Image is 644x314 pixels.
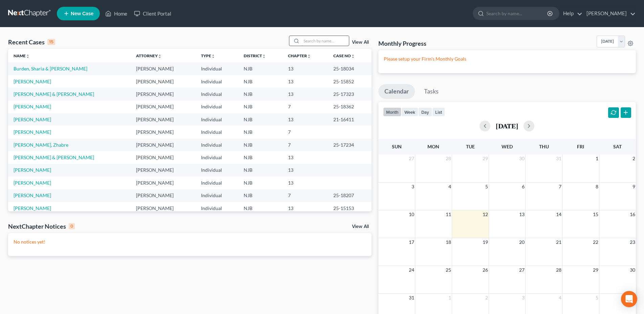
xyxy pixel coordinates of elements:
[328,189,372,202] td: 25-18207
[283,164,328,176] td: 13
[196,62,238,75] td: Individual
[518,154,525,163] span: 30
[8,222,75,230] div: NextChapter Notices
[486,7,548,20] input: Search by name...
[283,75,328,88] td: 13
[283,62,328,75] td: 13
[238,202,283,214] td: NJB
[131,101,196,113] td: [PERSON_NAME]
[518,210,525,218] span: 13
[283,88,328,100] td: 13
[26,54,30,58] i: unfold_more
[14,180,51,186] a: [PERSON_NAME]
[448,183,452,191] span: 4
[196,113,238,126] td: Individual
[238,151,283,164] td: NJB
[307,54,311,58] i: unfold_more
[521,294,525,302] span: 3
[392,144,402,149] span: Sun
[262,54,266,58] i: unfold_more
[196,164,238,176] td: Individual
[196,139,238,151] td: Individual
[71,11,93,16] span: New Case
[238,88,283,100] td: NJB
[577,144,584,149] span: Fri
[583,7,636,20] a: [PERSON_NAME]
[555,266,562,274] span: 28
[131,88,196,100] td: [PERSON_NAME]
[131,176,196,189] td: [PERSON_NAME]
[384,56,630,62] p: Please setup your Firm's Monthly Goals
[328,62,372,75] td: 25-18034
[445,266,452,274] span: 25
[621,291,637,307] div: Open Intercom Messenger
[408,294,415,302] span: 31
[427,144,439,149] span: Mon
[238,189,283,202] td: NJB
[131,126,196,138] td: [PERSON_NAME]
[352,224,369,229] a: View All
[14,53,30,58] a: Nameunfold_more
[131,189,196,202] td: [PERSON_NAME]
[283,176,328,189] td: 13
[238,126,283,138] td: NJB
[485,294,489,302] span: 2
[496,122,518,129] h2: [DATE]
[521,183,525,191] span: 6
[408,238,415,246] span: 17
[555,154,562,163] span: 31
[196,151,238,164] td: Individual
[238,176,283,189] td: NJB
[196,88,238,100] td: Individual
[401,107,418,117] button: week
[196,101,238,113] td: Individual
[14,154,94,160] a: [PERSON_NAME] & [PERSON_NAME]
[283,139,328,151] td: 7
[560,7,582,20] a: Help
[131,164,196,176] td: [PERSON_NAME]
[539,144,549,149] span: Thu
[408,210,415,218] span: 10
[283,202,328,214] td: 13
[196,75,238,88] td: Individual
[69,223,75,229] div: 0
[408,266,415,274] span: 24
[201,53,215,58] a: Typeunfold_more
[238,164,283,176] td: NJB
[328,101,372,113] td: 25-18362
[466,144,475,149] span: Tue
[629,238,636,246] span: 23
[445,154,452,163] span: 28
[432,107,445,117] button: list
[595,183,599,191] span: 8
[131,139,196,151] td: [PERSON_NAME]
[518,238,525,246] span: 20
[211,54,215,58] i: unfold_more
[383,107,401,117] button: month
[632,183,636,191] span: 9
[158,54,162,58] i: unfold_more
[131,202,196,214] td: [PERSON_NAME]
[283,113,328,126] td: 13
[482,154,489,163] span: 29
[445,238,452,246] span: 18
[14,167,51,173] a: [PERSON_NAME]
[592,266,599,274] span: 29
[629,210,636,218] span: 16
[613,144,622,149] span: Sat
[448,294,452,302] span: 1
[283,126,328,138] td: 7
[555,238,562,246] span: 21
[302,36,349,46] input: Search by name...
[47,39,55,45] div: 15
[595,294,599,302] span: 5
[485,183,489,191] span: 5
[378,39,426,47] h3: Monthly Progress
[558,183,562,191] span: 7
[555,210,562,218] span: 14
[14,238,366,245] p: No notices yet!
[131,75,196,88] td: [PERSON_NAME]
[14,79,51,84] a: [PERSON_NAME]
[102,7,131,20] a: Home
[288,53,311,58] a: Chapterunfold_more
